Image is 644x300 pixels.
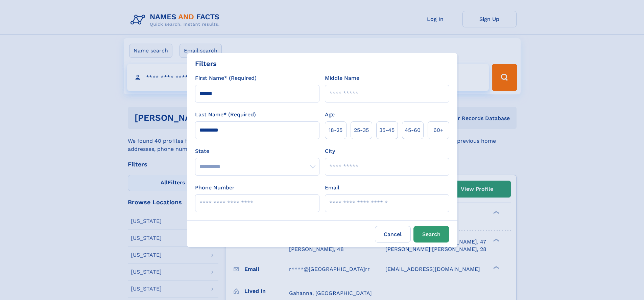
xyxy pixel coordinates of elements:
[354,126,369,134] span: 25‑35
[195,59,217,69] div: Filters
[433,126,444,134] span: 60+
[325,184,339,192] label: Email
[325,74,359,82] label: Middle Name
[375,226,411,243] label: Cancel
[329,126,342,134] span: 18‑25
[195,74,257,82] label: First Name* (Required)
[413,226,449,243] button: Search
[195,184,235,192] label: Phone Number
[379,126,395,134] span: 35‑45
[405,126,421,134] span: 45‑60
[325,111,335,119] label: Age
[325,147,335,155] label: City
[195,111,256,119] label: Last Name* (Required)
[195,147,319,155] label: State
